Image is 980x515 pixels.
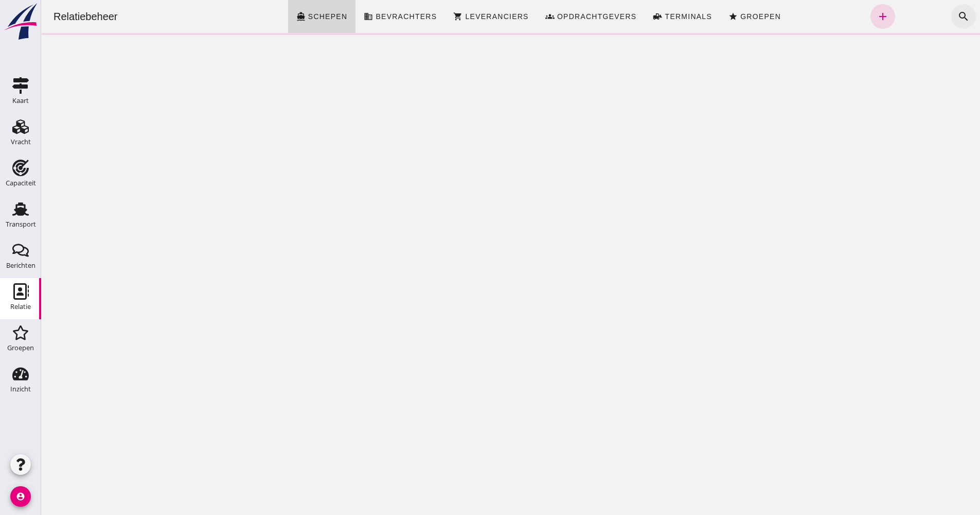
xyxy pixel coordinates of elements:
[612,12,621,21] i: front_loader
[623,12,671,21] span: Terminals
[2,3,39,41] img: logo-small.a267ee39.svg
[323,12,332,21] i: business
[334,12,396,21] span: Bevrachters
[10,303,31,310] div: Relatie
[255,12,264,21] i: directions_boat
[6,221,36,228] div: Transport
[504,12,513,21] i: groups
[12,97,29,104] div: Kaart
[687,12,697,21] i: star
[11,139,31,145] div: Vracht
[7,345,34,351] div: Groepen
[4,9,85,24] div: Relatiebeheer
[835,10,848,23] i: add
[266,12,307,21] span: Schepen
[6,180,36,186] div: Capaciteit
[423,12,487,21] span: Leveranciers
[515,12,596,21] span: Opdrachtgevers
[10,386,31,392] div: Inzicht
[916,10,929,23] i: search
[10,486,31,507] i: account_circle
[412,12,421,21] i: shopping_cart
[6,262,35,269] div: Berichten
[699,12,740,21] span: Groepen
